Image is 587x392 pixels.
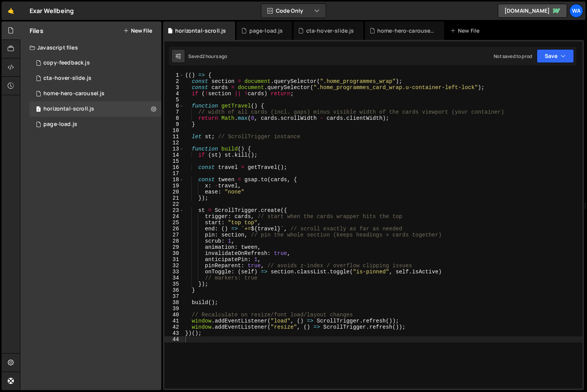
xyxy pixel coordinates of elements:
div: 43 [164,330,184,336]
div: 18 [164,177,184,183]
div: 17 [164,170,184,177]
div: 32 [164,263,184,269]
div: 9 [164,121,184,127]
button: Code Only [261,4,326,18]
div: 5 [164,97,184,103]
div: 7 [164,109,184,115]
div: 8 [164,115,184,121]
div: 29 [164,244,184,250]
div: 33 [164,269,184,275]
div: Saved [188,53,227,60]
div: 44 [164,336,184,342]
div: 21 [164,195,184,201]
div: page-load.js [249,27,283,35]
div: 19 [164,183,184,189]
div: 42 [164,324,184,330]
div: 3 [164,84,184,91]
div: 25 [164,220,184,226]
div: 16122/44105.js [30,117,161,132]
div: 16122/44019.js [30,71,161,86]
div: 11 [164,134,184,140]
div: 1 [164,72,184,78]
div: 2 hours ago [202,53,227,60]
div: horizontal-scroll.js [175,27,226,35]
div: 41 [164,318,184,324]
div: 34 [164,275,184,281]
div: 31 [164,256,184,263]
div: copy-feedback.js [43,60,90,66]
div: page-load.js [43,121,77,128]
a: 🤙 [2,2,20,20]
div: 28 [164,238,184,244]
div: 36 [164,287,184,293]
div: 26 [164,226,184,232]
button: Save [537,49,574,63]
div: 12 [164,140,184,146]
div: 15 [164,158,184,164]
h2: Files [30,26,43,35]
div: horizontal-scroll.js [43,106,94,112]
div: 16 [164,164,184,170]
div: 38 [164,299,184,306]
div: 10 [164,127,184,134]
div: 23 [164,207,184,213]
a: [DOMAIN_NAME] [498,4,567,18]
div: 37 [164,293,184,299]
div: home-hero-carousel.js [43,90,104,97]
div: 20 [164,189,184,195]
div: 6 [164,103,184,109]
div: cta-hover-slide.js [43,75,91,82]
div: 16122/45071.js [30,101,161,117]
div: 13 [164,146,184,152]
div: 4 [164,91,184,97]
div: 16122/43314.js [30,55,161,71]
div: Exar Wellbeing [30,6,74,15]
div: New File [450,27,483,35]
div: 24 [164,213,184,220]
div: cta-hover-slide.js [306,27,354,35]
div: 35 [164,281,184,287]
span: 1 [36,107,41,113]
div: home-hero-carousel.js [377,27,435,35]
a: wa [569,4,583,18]
div: 30 [164,250,184,256]
div: 14 [164,152,184,158]
button: New File [123,28,152,34]
div: 39 [164,306,184,312]
div: 40 [164,312,184,318]
div: 22 [164,201,184,207]
div: 16122/43585.js [30,86,161,101]
div: Not saved to prod [494,53,532,60]
div: 2 [164,78,184,84]
div: 27 [164,232,184,238]
div: Javascript files [20,40,161,55]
